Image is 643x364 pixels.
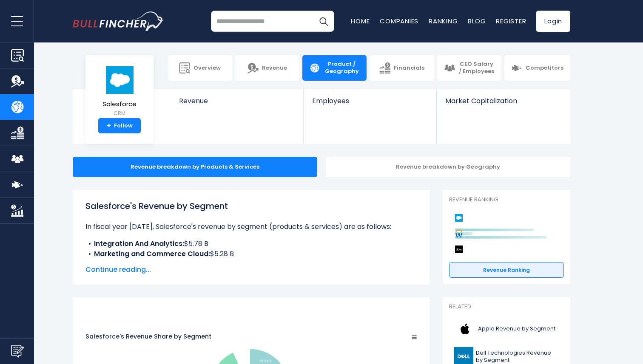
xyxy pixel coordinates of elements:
[179,97,295,105] span: Revenue
[312,97,427,105] span: Employees
[304,89,436,119] a: Employees
[476,350,559,364] span: Dell Technologies Revenue by Segment
[85,200,417,212] h1: Salesforce's Revenue by Segment
[454,319,475,339] img: AAPL logo
[437,89,569,119] a: Market Capitalization
[235,55,299,81] a: Revenue
[73,11,164,31] img: bullfincher logo
[496,17,526,25] a: Register
[168,55,232,81] a: Overview
[102,65,137,119] a: Salesforce CRM
[526,65,563,72] span: Competitors
[193,65,221,72] span: Overview
[313,11,334,32] button: Search
[85,265,417,275] span: Continue reading...
[85,222,417,232] p: In fiscal year [DATE], Salesforce's revenue by segment (products & services) are as follows:
[302,55,367,81] a: Product / Geography
[478,325,555,333] span: Apple Revenue by Segment
[171,89,304,119] a: Revenue
[102,110,137,117] small: CRM
[453,228,464,239] img: Workday competitors logo
[453,212,464,223] img: Salesforce competitors logo
[449,317,564,341] a: Apple Revenue by Segment
[458,61,495,75] span: CEO Salary / Employees
[380,17,418,25] a: Companies
[94,239,184,248] b: Integration And Analytics:
[102,101,137,108] span: Salesforce
[504,55,570,81] a: Competitors
[326,157,570,177] div: Revenue breakdown by Geography
[351,17,370,25] a: Home
[453,244,464,255] img: Uber Technologies competitors logo
[94,249,210,259] b: Marketing and Commerce Cloud:
[394,65,424,72] span: Financials
[73,157,317,177] div: Revenue breakdown by Products & Services
[262,65,287,72] span: Revenue
[73,11,164,31] a: Go to homepage
[85,332,211,341] tspan: Salesforce's Revenue Share by Segment
[429,17,458,25] a: Ranking
[449,196,564,203] p: Revenue Ranking
[85,239,417,249] li: $5.78 B
[107,122,111,130] strong: +
[259,359,272,363] tspan: 15.24 %
[468,17,486,25] a: Blog
[449,262,564,278] a: Revenue Ranking
[536,11,570,32] a: Login
[437,55,501,81] a: CEO Salary / Employees
[98,118,141,133] a: +Follow
[370,55,434,81] a: Financials
[324,61,360,75] span: Product / Geography
[85,249,417,259] li: $5.28 B
[449,303,564,310] p: Related
[445,97,561,105] span: Market Capitalization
